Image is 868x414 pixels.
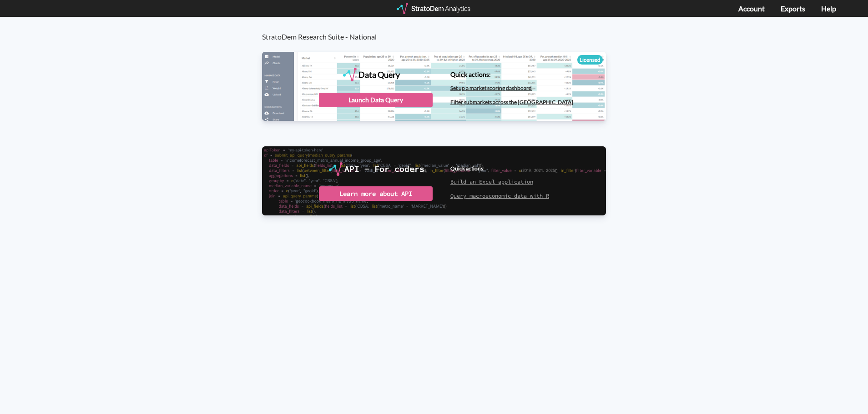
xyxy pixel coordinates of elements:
div: Data Query [358,68,400,81]
h4: Quick actions: [450,71,573,78]
a: Build an Excel application [450,178,533,185]
a: Help [821,4,836,13]
a: Filter submarkets across the [GEOGRAPHIC_DATA] [450,99,573,105]
a: Account [738,4,765,13]
div: Launch Data Query [319,93,433,107]
a: Exports [781,4,805,13]
h4: Quick actions: [450,165,549,171]
div: API - For coders [344,162,424,176]
div: Learn more about API [319,186,433,201]
a: Set up a market scoring dashboard [450,85,532,91]
a: Query macroeconomic data with R [450,192,549,199]
h3: StratoDem Research Suite - National [262,17,616,41]
div: Licensed [577,55,603,65]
